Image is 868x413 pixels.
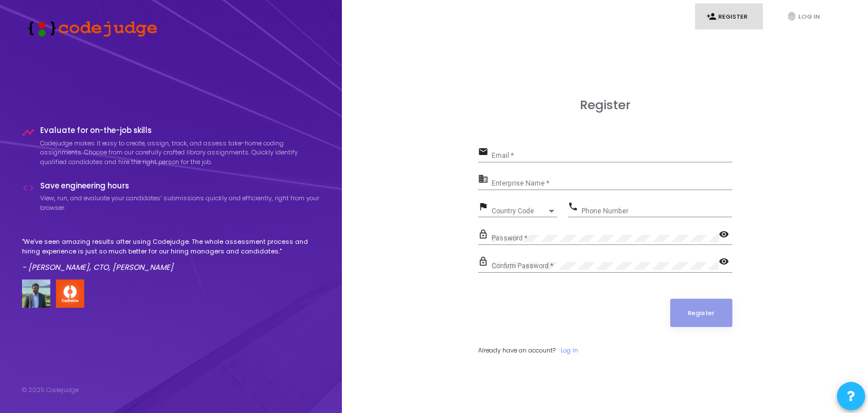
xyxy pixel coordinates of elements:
[492,208,547,214] span: Country Code
[40,182,320,191] h4: Save engineering hours
[478,256,492,269] mat-icon: lock_outline
[568,201,581,214] mat-icon: phone
[478,201,492,214] mat-icon: flag
[581,207,732,215] input: Phone Number
[706,11,717,21] i: person_add
[40,139,320,167] p: Codejudge makes it easy to create, assign, track, and assess take-home coding assignments. Choose...
[478,173,492,187] mat-icon: business
[22,279,50,308] img: user image
[22,182,34,194] i: code
[22,126,34,139] i: timeline
[492,152,732,160] input: Email
[787,11,797,21] i: fingerprint
[775,3,843,30] a: fingerprintLog In
[40,193,320,212] p: View, run, and evaluate your candidates’ submissions quickly and efficiently, right from your bro...
[719,229,732,242] mat-icon: visibility
[719,256,732,269] mat-icon: visibility
[22,237,320,256] p: "We've seen amazing results after using Codejudge. The whole assessment process and hiring experi...
[492,179,732,187] input: Enterprise Name
[40,126,320,135] h4: Evaluate for on-the-job skills
[670,299,732,327] button: Register
[695,3,763,30] a: person_addRegister
[478,98,732,113] h3: Register
[478,346,555,355] span: Already have an account?
[22,385,79,395] div: © 2025 Codejudge
[22,262,173,273] em: - [PERSON_NAME], CTO, [PERSON_NAME]
[478,146,492,160] mat-icon: email
[56,279,84,308] img: company-logo
[561,346,578,355] a: Log In
[478,229,492,242] mat-icon: lock_outline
